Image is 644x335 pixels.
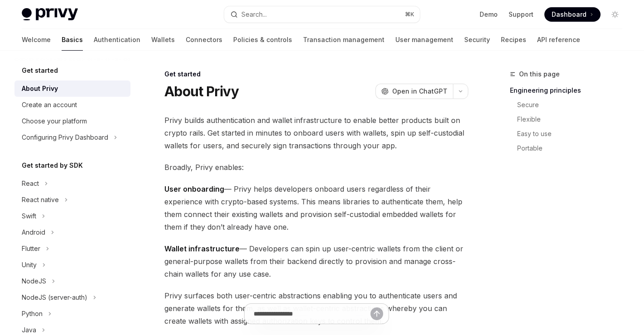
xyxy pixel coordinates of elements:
[164,183,468,233] span: — Privy helps developers onboard users regardless of their experience with crypto-based systems. ...
[519,69,560,80] span: On this page
[164,244,240,253] strong: Wallet infrastructure
[14,306,130,322] button: Toggle Python section
[395,29,453,51] a: User management
[537,29,580,51] a: API reference
[14,273,130,289] button: Toggle NodeJS section
[164,161,468,174] span: Broadly, Privy enables:
[509,10,533,19] a: Support
[22,194,59,205] div: React native
[164,289,468,327] span: Privy surfaces both user-centric abstractions enabling you to authenticate users and generate wal...
[22,243,40,254] div: Flutter
[241,9,267,20] div: Search...
[14,192,130,208] button: Toggle React native section
[510,98,630,112] a: Secure
[22,99,77,110] div: Create an account
[22,292,87,303] div: NodeJS (server-auth)
[22,29,51,51] a: Welcome
[22,116,87,127] div: Choose your platform
[375,84,453,99] button: Open in ChatGPT
[22,308,43,319] div: Python
[14,257,130,273] button: Toggle Unity section
[303,29,384,51] a: Transaction management
[151,29,175,51] a: Wallets
[22,83,58,94] div: About Privy
[392,87,447,96] span: Open in ChatGPT
[94,29,140,51] a: Authentication
[14,80,130,97] a: About Privy
[608,7,622,22] button: Toggle dark mode
[14,97,130,113] a: Create an account
[254,304,370,324] input: Ask a question...
[22,178,39,189] div: React
[22,260,37,270] div: Unity
[164,83,239,99] h1: About Privy
[186,29,222,51] a: Connectors
[14,113,130,129] a: Choose your platform
[164,114,468,152] span: Privy builds authentication and wallet infrastructure to enable better products built on crypto r...
[22,8,78,21] img: light logo
[22,132,108,143] div: Configuring Privy Dashboard
[22,65,58,76] h5: Get started
[370,307,383,320] button: Send message
[544,7,601,22] a: Dashboard
[501,29,526,51] a: Recipes
[464,29,490,51] a: Security
[510,141,630,156] a: Portable
[480,10,498,19] a: Demo
[164,242,468,280] span: — Developers can spin up user-centric wallets from the client or general-purpose wallets from the...
[164,184,224,193] strong: User onboarding
[22,211,36,222] div: Swift
[224,6,419,23] button: Open search
[22,160,83,171] h5: Get started by SDK
[233,29,292,51] a: Policies & controls
[14,289,130,306] button: Toggle NodeJS (server-auth) section
[164,70,468,79] div: Get started
[14,175,130,192] button: Toggle React section
[14,129,130,146] button: Toggle Configuring Privy Dashboard section
[510,112,630,127] a: Flexible
[22,276,46,287] div: NodeJS
[552,10,586,19] span: Dashboard
[22,227,45,238] div: Android
[405,11,414,18] span: ⌘ K
[14,224,130,241] button: Toggle Android section
[510,83,630,98] a: Engineering principles
[14,241,130,257] button: Toggle Flutter section
[510,127,630,141] a: Easy to use
[14,208,130,224] button: Toggle Swift section
[62,29,83,51] a: Basics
